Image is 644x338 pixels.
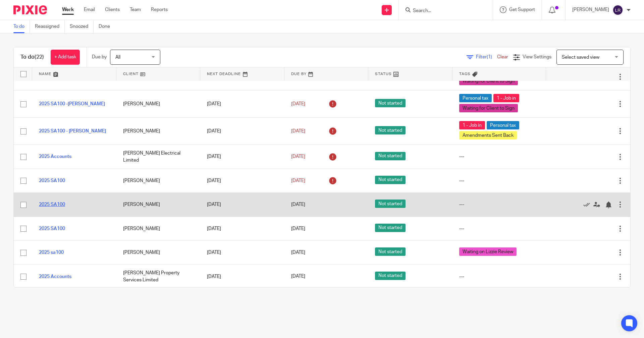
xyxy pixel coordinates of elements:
[375,176,406,184] span: Not started
[200,169,284,192] td: [DATE]
[200,193,284,217] td: [DATE]
[459,177,539,184] div: ---
[562,55,599,60] span: Select saved view
[39,226,65,231] a: 2025 SA100
[459,94,492,102] span: Personal tax
[497,55,508,59] a: Clear
[39,250,64,255] a: 2025 sa100
[39,202,65,207] a: 2025 SA100
[13,5,47,14] img: Pixie
[291,154,305,159] span: [DATE]
[459,225,539,232] div: ---
[459,131,517,139] span: Amendments Sent Back
[459,247,517,256] span: Waiting on Lizzie Review
[35,54,44,60] span: (22)
[375,247,406,256] span: Not started
[459,273,539,280] div: ---
[200,91,284,118] td: [DATE]
[375,126,406,134] span: Not started
[459,201,539,208] div: ---
[291,202,305,207] span: [DATE]
[291,129,305,133] span: [DATE]
[476,55,497,59] span: Filter
[115,55,120,60] span: All
[200,217,284,240] td: [DATE]
[200,118,284,145] td: [DATE]
[291,250,305,255] span: [DATE]
[493,94,519,102] span: 1 - Job in
[35,20,65,33] a: Reassigned
[459,77,518,85] span: Waiting for Client to Sign
[200,241,284,265] td: [DATE]
[70,20,94,33] a: Snoozed
[51,50,80,65] a: + Add task
[375,200,406,208] span: Not started
[116,241,201,265] td: [PERSON_NAME]
[151,6,168,13] a: Reports
[116,91,201,118] td: [PERSON_NAME]
[375,152,406,160] span: Not started
[459,153,539,160] div: ---
[116,145,201,169] td: [PERSON_NAME] Electrical Limited
[459,104,518,112] span: Waiting for Client to Sign
[116,265,201,288] td: [PERSON_NAME] Property Services Limited
[39,129,106,133] a: 2025 SA100 - [PERSON_NAME]
[84,6,95,13] a: Email
[523,55,551,59] span: View Settings
[116,169,201,192] td: [PERSON_NAME]
[459,72,471,76] span: Tags
[39,274,71,279] a: 2025 Accounts
[200,145,284,169] td: [DATE]
[39,154,71,159] a: 2025 Accounts
[612,5,623,15] img: svg%3E
[583,201,593,208] a: Mark as done
[116,118,201,145] td: [PERSON_NAME]
[92,54,107,60] p: Due by
[412,8,473,14] input: Search
[99,20,115,33] a: Done
[105,6,120,13] a: Clients
[200,265,284,288] td: [DATE]
[291,102,305,106] span: [DATE]
[291,226,305,231] span: [DATE]
[291,178,305,183] span: [DATE]
[116,193,201,217] td: [PERSON_NAME]
[39,178,65,183] a: 2025 SA100
[509,7,535,12] span: Get Support
[13,20,30,33] a: To do
[375,272,406,280] span: Not started
[39,102,105,106] a: 2025 SA100 -[PERSON_NAME]
[62,6,74,13] a: Work
[20,54,44,61] h1: To do
[459,121,485,129] span: 1 - Job in
[572,6,609,13] p: [PERSON_NAME]
[375,224,406,232] span: Not started
[116,217,201,240] td: [PERSON_NAME]
[375,99,406,107] span: Not started
[291,274,305,279] span: [DATE]
[487,55,492,59] span: (1)
[130,6,141,13] a: Team
[487,121,519,129] span: Personal tax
